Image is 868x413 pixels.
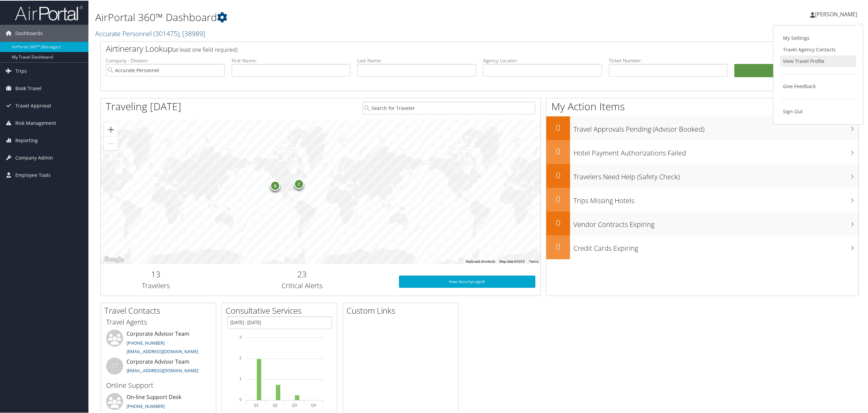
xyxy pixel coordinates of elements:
h2: 0 [546,169,570,180]
li: Corporate Advisor Team [103,329,214,357]
a: 0Trips Missing Hotels [546,187,858,211]
a: Sign Out [780,105,856,117]
a: 0Travelers Need Help (Safety Check) [546,163,858,187]
a: View SecurityLogic® [399,275,535,287]
a: My Settings [780,32,856,43]
input: Search for Traveler [362,101,535,114]
h3: Critical Alerts [216,280,389,290]
h2: Travel Contacts [104,304,216,316]
h1: AirPortal 360™ Dashboard [95,10,608,24]
span: ( 301475 ) [153,28,179,37]
label: Ticket Number: [609,56,728,63]
a: Accurate Personnel [95,28,205,37]
span: Employee Tools [15,166,51,183]
h2: 0 [546,216,570,228]
h3: Travelers Need Help (Safety Check) [573,168,858,181]
h3: Credit Cards Expiring [573,239,858,252]
text: Q2 [273,402,278,407]
div: 6 [270,180,280,190]
h2: 23 [216,268,389,279]
img: Google [102,254,125,263]
text: Q4 [311,402,316,407]
img: airportal-logo.png [15,4,83,20]
a: [EMAIL_ADDRESS][DOMAIN_NAME] [127,367,198,373]
h2: 0 [546,193,570,204]
div: CT [106,357,123,374]
a: Travel Agency Contacts [780,43,856,55]
span: Risk Management [15,114,56,131]
h2: 13 [106,268,205,279]
h3: Vendor Contracts Expiring [573,216,858,229]
a: [PHONE_NUMBER] [127,402,165,409]
label: Last Name: [357,56,476,63]
a: [PHONE_NUMBER] [127,339,165,345]
tspan: 2 [239,355,241,359]
label: Agency Locator: [483,56,602,63]
button: Keyboard shortcuts [466,259,495,263]
label: Company - Division: [106,56,225,63]
a: 0Travel Approvals Pending (Advisor Booked) [546,116,858,139]
div: 7 [294,178,304,188]
h1: My Action Items [546,99,858,113]
h3: Trips Missing Hotels [573,192,858,205]
tspan: 3 [239,334,241,338]
h2: Custom Links [347,304,458,316]
a: [PERSON_NAME] [810,3,864,24]
h2: Airtinerary Lookup [106,42,790,54]
h2: 0 [546,121,570,133]
h3: Travelers [106,280,205,290]
a: Open this area in Google Maps (opens a new window) [102,254,125,263]
a: Terms (opens in new tab) [529,259,538,263]
a: [EMAIL_ADDRESS][DOMAIN_NAME] [127,348,198,354]
a: 0Credit Cards Expiring [546,235,858,259]
text: Q3 [292,402,297,407]
span: Trips [15,62,27,79]
li: Corporate Advisor Team [103,357,214,379]
text: Q1 [254,402,259,407]
span: Company Admin [15,149,53,166]
h3: Travel Agents [106,317,211,326]
h2: Consultative Services [226,304,337,316]
button: Search [734,63,853,77]
h3: Travel Approvals Pending (Advisor Booked) [573,120,858,133]
a: 0Vendor Contracts Expiring [546,211,858,235]
h3: Online Support [106,380,211,390]
span: Map data ©2025 [499,259,525,263]
span: , [ 38989 ] [179,28,205,37]
span: Dashboards [15,24,43,41]
button: Zoom in [104,122,118,136]
tspan: 1 [239,376,241,380]
span: Travel Approval [15,97,51,114]
span: [PERSON_NAME] [815,10,857,17]
a: View Travel Profile [780,55,856,66]
button: Zoom out [104,136,118,150]
span: Book Travel [15,79,41,96]
a: 0Hotel Payment Authorizations Failed [546,139,858,163]
span: (at least one field required) [172,45,237,53]
h2: 0 [546,240,570,252]
h2: 0 [546,145,570,156]
h3: Hotel Payment Authorizations Failed [573,144,858,157]
a: Give Feedback [780,80,856,92]
tspan: 0 [239,397,241,401]
label: First Name: [232,56,351,63]
h1: Traveling [DATE] [106,99,181,113]
span: Reporting [15,131,38,148]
